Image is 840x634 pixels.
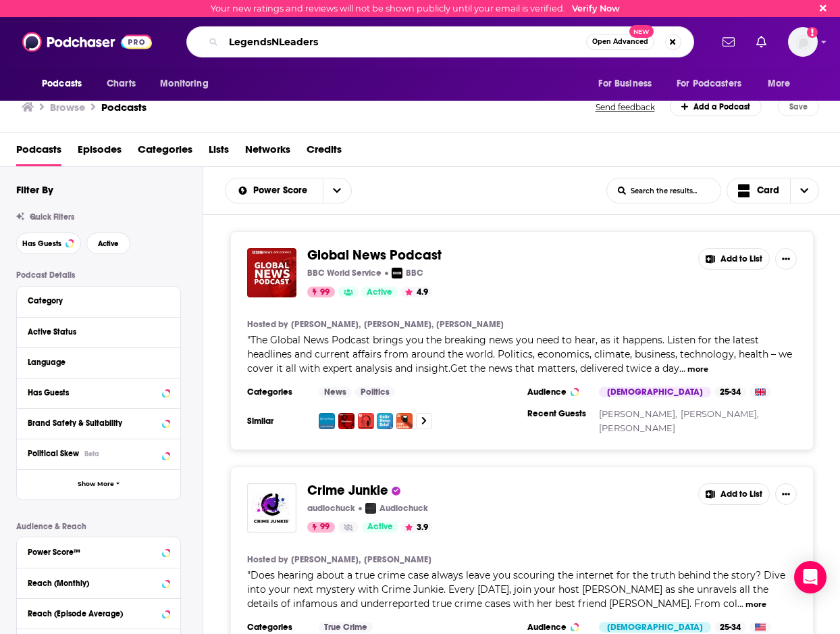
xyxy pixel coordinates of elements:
[28,609,158,618] div: Reach (Episode Average)
[338,413,355,429] img: Newshour
[598,74,652,93] span: For Business
[629,25,654,38] span: New
[16,183,53,196] h2: Filter By
[209,139,229,166] a: Lists
[247,387,308,397] h3: Categories
[319,387,352,397] a: News
[358,413,374,429] img: Economist Podcasts
[794,561,826,593] div: Open Intercom Messenger
[307,139,342,166] span: Credits
[775,248,797,270] button: Show More Button
[247,416,308,426] h3: Similar
[42,74,82,93] span: Podcasts
[320,520,330,534] span: 99
[84,449,99,458] div: Beta
[717,30,740,53] a: Show notifications dropdown
[365,503,428,514] a: AudiochuckAudiochuck
[22,240,61,247] span: Has Guests
[307,248,442,263] a: Global News Podcast
[247,569,785,610] span: "
[16,522,181,531] p: Audience & Reach
[323,178,351,203] button: open menu
[307,522,335,533] a: 99
[226,186,323,195] button: open menu
[28,445,169,462] button: Political SkewBeta
[401,522,432,533] button: 3.9
[16,139,61,166] a: Podcasts
[377,413,393,429] a: Daily News Brief
[668,71,761,97] button: open menu
[572,3,620,14] a: Verify Now
[396,413,413,429] a: FT News Briefing
[247,334,792,374] span: The Global News Podcast brings you the breaking news you need to hear, as it happens. Listen for ...
[392,268,402,278] img: BBC
[78,139,122,166] a: Episodes
[401,287,432,297] button: 4.9
[247,569,785,610] span: Does hearing about a true crime case always leave you scouring the internet for the truth behind ...
[527,622,588,633] h3: Audience
[247,483,296,533] img: Crime Junkie
[698,483,770,505] button: Add to List
[592,101,659,113] button: Send feedback
[379,503,428,514] p: Audiochuck
[28,384,169,401] button: Has Guests
[367,286,392,299] span: Active
[737,598,743,610] span: ...
[28,547,158,557] div: Power Score™
[253,186,312,195] span: Power Score
[745,599,766,610] button: more
[98,240,119,247] span: Active
[28,414,169,431] button: Brand Safety & Suitability
[527,387,588,397] h3: Audience
[589,71,668,97] button: open menu
[392,268,423,278] a: BBCBBC
[599,422,675,433] a: [PERSON_NAME]
[367,520,393,534] span: Active
[107,74,136,93] span: Charts
[247,248,296,297] img: Global News Podcast
[361,287,398,297] a: Active
[364,319,434,330] a: [PERSON_NAME],
[247,622,308,633] h3: Categories
[16,270,181,280] p: Podcast Details
[50,101,85,114] h3: Browse
[28,574,169,591] button: Reach (Monthly)
[307,268,382,278] p: BBC World Service
[681,408,759,419] a: [PERSON_NAME],
[101,101,147,114] a: Podcasts
[78,481,114,488] span: Show More
[160,74,208,93] span: Monitoring
[406,268,423,278] p: BBC
[319,413,335,429] a: The World
[714,387,746,397] div: 25-34
[247,319,288,330] h4: Hosted by
[16,233,81,254] button: Has Guests
[186,26,694,57] div: Search podcasts, credits, & more...
[28,388,158,397] div: Has Guests
[151,71,226,97] button: open menu
[599,408,677,419] a: [PERSON_NAME],
[436,319,504,330] a: [PERSON_NAME]
[28,543,169,560] button: Power Score™
[364,554,431,565] a: [PERSON_NAME]
[22,29,152,55] img: Podchaser - Follow, Share and Rate Podcasts
[727,178,820,203] button: Choose View
[788,27,818,57] button: Show profile menu
[527,408,588,419] h3: Recent Guests
[698,248,770,270] button: Add to List
[138,139,192,166] span: Categories
[775,483,797,505] button: Show More Button
[247,554,288,565] h4: Hosted by
[599,622,711,633] div: [DEMOGRAPHIC_DATA]
[319,622,373,633] a: True Crime
[307,482,388,499] span: Crime Junkie
[28,418,158,428] div: Brand Safety & Suitability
